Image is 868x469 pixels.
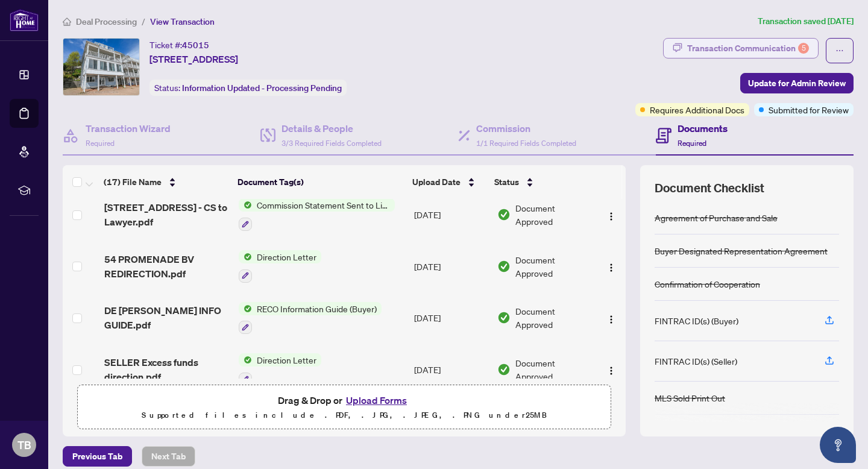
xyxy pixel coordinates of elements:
span: [STREET_ADDRESS] - CS to Lawyer.pdf [104,200,229,229]
button: Open asap [820,427,856,463]
button: Transaction Communication5 [663,38,819,58]
button: Logo [602,360,621,379]
button: Upload Forms [342,392,410,408]
img: Logo [606,315,616,324]
span: 3/3 Required Fields Completed [281,139,382,148]
div: Buyer Designated Representation Agreement [655,244,828,257]
span: Drag & Drop orUpload FormsSupported files include .PDF, .JPG, .JPEG, .PNG under25MB [78,385,611,430]
span: 45015 [182,40,209,51]
td: [DATE] [409,189,492,241]
img: Document Status [497,208,511,221]
div: MLS Sold Print Out [655,391,725,404]
div: Ticket #: [149,38,209,52]
span: Document Approved [515,253,591,280]
th: Status [489,165,593,199]
span: Deal Processing [76,16,137,27]
button: Next Tab [142,446,195,467]
span: Commission Statement Sent to Listing Brokerage [252,198,395,212]
div: Agreement of Purchase and Sale [655,211,778,224]
span: 1/1 Required Fields Completed [476,139,576,148]
div: FINTRAC ID(s) (Seller) [655,354,737,368]
div: Transaction Communication [687,39,809,58]
th: Document Tag(s) [233,165,407,199]
img: Document Status [497,311,511,324]
button: Logo [602,205,621,224]
span: Status [494,175,519,189]
span: (17) File Name [104,175,162,189]
button: Logo [602,257,621,276]
span: Requires Additional Docs [650,103,744,116]
h4: Commission [476,121,576,136]
span: Drag & Drop or [278,392,410,408]
img: Logo [606,263,616,272]
p: Supported files include .PDF, .JPG, .JPEG, .PNG under 25 MB [85,408,603,423]
span: Direction Letter [252,353,321,367]
th: (17) File Name [99,165,233,199]
span: View Transaction [150,16,215,27]
td: [DATE] [409,241,492,292]
span: RECO Information Guide (Buyer) [252,302,382,315]
h4: Transaction Wizard [86,121,171,136]
span: Document Approved [515,356,591,383]
div: Status: [149,80,347,96]
button: Status IconRECO Information Guide (Buyer) [239,302,382,335]
span: [STREET_ADDRESS] [149,52,238,66]
article: Transaction saved [DATE] [758,14,854,28]
span: Document Approved [515,304,591,331]
span: Previous Tab [72,447,122,466]
h4: Details & People [281,121,382,136]
div: 5 [798,43,809,54]
span: SELLER Excess funds direction.pdf [104,355,229,384]
button: Status IconCommission Statement Sent to Listing Brokerage [239,198,395,231]
img: logo [10,9,39,31]
span: Direction Letter [252,250,321,263]
span: Upload Date [412,175,461,189]
button: Status IconDirection Letter [239,353,321,386]
span: home [63,17,71,26]
span: Required [678,139,706,148]
img: IMG-X11948555_1.jpg [63,39,139,95]
td: [DATE] [409,292,492,344]
img: Document Status [497,363,511,376]
span: 54 PROMENADE BV REDIRECTION.pdf [104,252,229,281]
img: Status Icon [239,198,252,212]
img: Status Icon [239,353,252,367]
td: [DATE] [409,344,492,395]
button: Logo [602,308,621,327]
button: Status IconDirection Letter [239,250,321,283]
span: Document Approved [515,201,591,228]
div: FINTRAC ID(s) (Buyer) [655,314,738,327]
h4: Documents [678,121,728,136]
span: DE [PERSON_NAME] INFO GUIDE.pdf [104,303,229,332]
img: Logo [606,212,616,221]
button: Update for Admin Review [740,73,854,93]
span: Update for Admin Review [748,74,846,93]
li: / [142,14,145,28]
span: Submitted for Review [769,103,849,116]
button: Previous Tab [63,446,132,467]
img: Logo [606,366,616,376]
span: TB [17,436,31,453]
span: ellipsis [835,46,844,55]
th: Upload Date [407,165,490,199]
img: Status Icon [239,250,252,263]
img: Document Status [497,260,511,273]
img: Status Icon [239,302,252,315]
div: Confirmation of Cooperation [655,277,760,291]
span: Required [86,139,115,148]
span: Information Updated - Processing Pending [182,83,342,93]
span: Document Checklist [655,180,764,197]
